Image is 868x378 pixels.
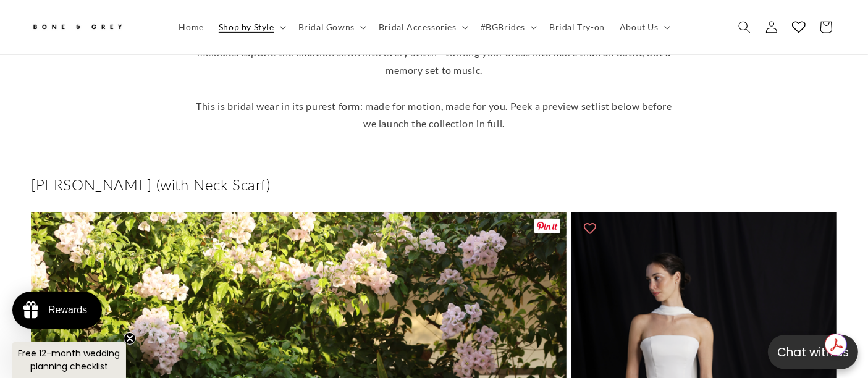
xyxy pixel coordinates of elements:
[578,216,602,240] button: Add to wishlist
[768,343,858,361] p: Chat with us
[549,22,605,33] span: Bridal Try-on
[172,14,211,40] a: Home
[179,22,204,33] span: Home
[768,335,858,369] button: Open chatbox
[31,175,837,194] h2: [PERSON_NAME] (with Neck Scarf)
[371,14,473,40] summary: Bridal Accessories
[542,14,612,40] a: Bridal Try-on
[612,14,675,40] summary: About Us
[19,347,120,372] span: Free 12-month wedding planning checklist
[379,22,457,33] span: Bridal Accessories
[12,342,126,378] div: Free 12-month wedding planning checklistClose teaser
[31,17,124,38] img: Bone and Grey Bridal
[298,22,355,33] span: Bridal Gowns
[481,22,525,33] span: #BGBrides
[124,332,136,345] button: Close teaser
[473,14,542,40] summary: #BGBrides
[48,304,87,316] div: Rewards
[27,12,159,42] a: Bone and Grey Bridal
[731,14,758,41] summary: Search
[620,22,659,33] span: About Us
[291,14,371,40] summary: Bridal Gowns
[219,22,274,33] span: Shop by Style
[211,14,291,40] summary: Shop by Style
